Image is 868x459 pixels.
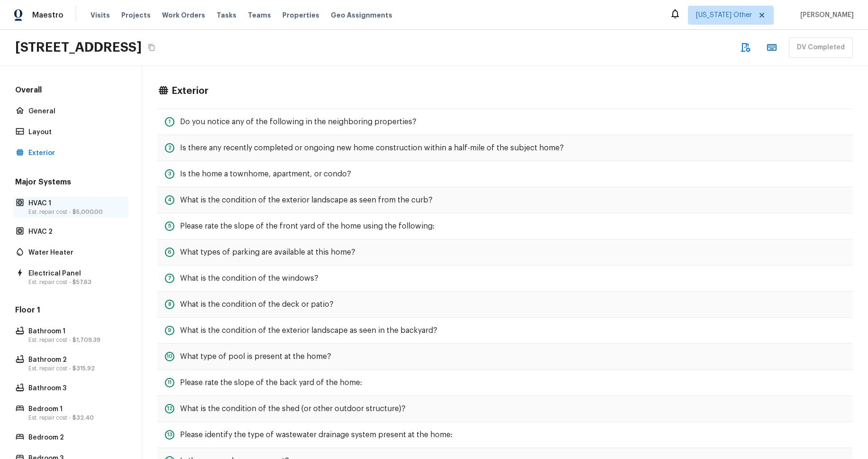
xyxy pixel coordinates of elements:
span: $1,709.39 [72,337,100,343]
h4: Exterior [172,85,208,97]
span: [US_STATE] Other [696,10,752,20]
p: HVAC 1 [28,199,123,208]
p: Layout [28,128,123,137]
h5: Is there any recently completed or ongoing new home construction within a half-mile of the subjec... [180,143,564,153]
h5: Floor 1 [13,305,128,317]
h5: Please rate the slope of the front yard of the home using the following: [180,221,434,231]
span: $5,000.00 [72,209,103,215]
h5: Major Systems [13,177,128,189]
p: Bedroom 2 [28,433,123,442]
h5: Is the home a townhome, apartment, or condo? [180,169,351,179]
p: Est. repair cost - [28,278,123,286]
p: Bathroom 1 [28,327,123,336]
p: Bathroom 2 [28,355,123,365]
span: Visits [90,10,110,20]
span: Projects [121,10,151,20]
p: Electrical Panel [28,269,123,278]
span: Properties [282,10,319,20]
span: Work Orders [162,10,205,20]
span: [PERSON_NAME] [796,10,854,20]
div: 7 [165,274,174,283]
span: $315.92 [72,366,95,371]
span: Geo Assignments [331,10,392,20]
span: $57.63 [72,279,91,285]
p: General [28,107,123,116]
div: 8 [165,300,174,309]
h2: [STREET_ADDRESS] [15,39,142,56]
h5: What types of parking are available at this home? [180,247,355,257]
div: 6 [165,248,174,257]
h5: What is the condition of the deck or patio? [180,299,334,310]
div: 4 [165,195,174,205]
span: Maestro [32,10,63,20]
h5: What is the condition of the shed (or other outdoor structure)? [180,404,406,414]
button: Copy Address [145,41,158,54]
p: Est. repair cost - [28,208,123,216]
p: Exterior [28,148,123,158]
div: 10 [165,352,174,361]
span: Teams [248,10,271,20]
p: Bedroom 1 [28,404,123,414]
h5: Do you notice any of the following in the neighboring properties? [180,117,416,127]
p: Est. repair cost - [28,365,123,372]
div: 13 [165,430,174,440]
p: Bathroom 3 [28,384,123,393]
h5: What is the condition of the exterior landscape as seen in the backyard? [180,325,437,336]
p: Est. repair cost - [28,414,123,422]
div: 11 [165,378,174,387]
div: 1 [165,117,174,127]
h5: What is the condition of the windows? [180,273,318,284]
h5: What type of pool is present at the home? [180,351,331,362]
h5: What is the condition of the exterior landscape as seen from the curb? [180,195,433,205]
p: Water Heater [28,248,123,257]
div: 2 [165,143,174,153]
span: Tasks [217,12,236,18]
p: HVAC 2 [28,227,123,237]
div: 5 [165,221,174,231]
div: 3 [165,169,174,179]
h5: Overall [13,85,128,97]
p: Est. repair cost - [28,336,123,344]
div: 9 [165,326,174,335]
h5: Please identify the type of wastewater drainage system present at the home: [180,430,452,440]
h5: Please rate the slope of the back yard of the home: [180,377,362,388]
span: $32.40 [72,415,94,421]
div: 12 [165,404,174,413]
